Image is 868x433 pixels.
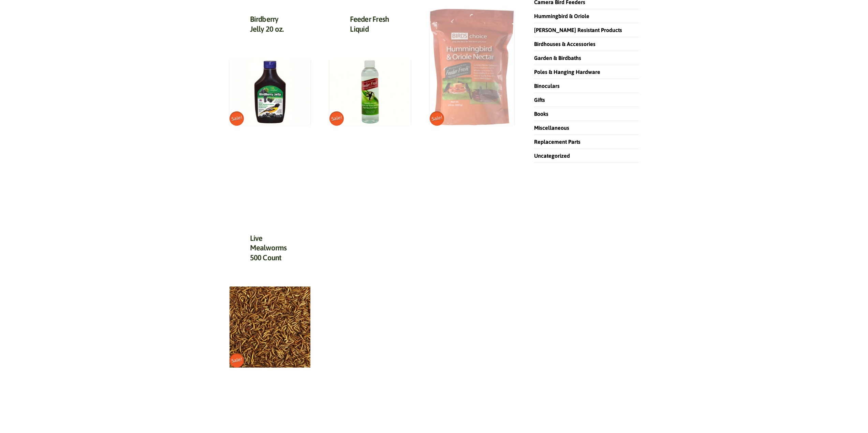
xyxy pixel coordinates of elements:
a: Birdberry Jelly 20 oz. [250,15,284,33]
a: Birdhouses & Accessories [534,41,595,47]
a: Binoculars [534,83,560,89]
span: Sale! [228,110,245,127]
a: [PERSON_NAME] Resistant Products [534,27,622,33]
a: Replacement Parts [534,139,580,145]
a: Books [534,111,548,117]
a: Poles & Hanging Hardware [534,69,600,75]
a: Live Mealworms 500 Count [250,234,287,262]
a: Hummingbird & Oriole [534,13,589,19]
a: Miscellaneous [534,125,569,131]
a: Gifts [534,97,545,103]
span: Sale! [328,110,345,127]
a: Feeder Fresh Liquid [350,15,389,33]
span: Sale! [228,352,245,369]
a: Uncategorized [534,153,570,159]
a: Garden & Birdbaths [534,55,581,61]
span: Sale! [429,110,445,127]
